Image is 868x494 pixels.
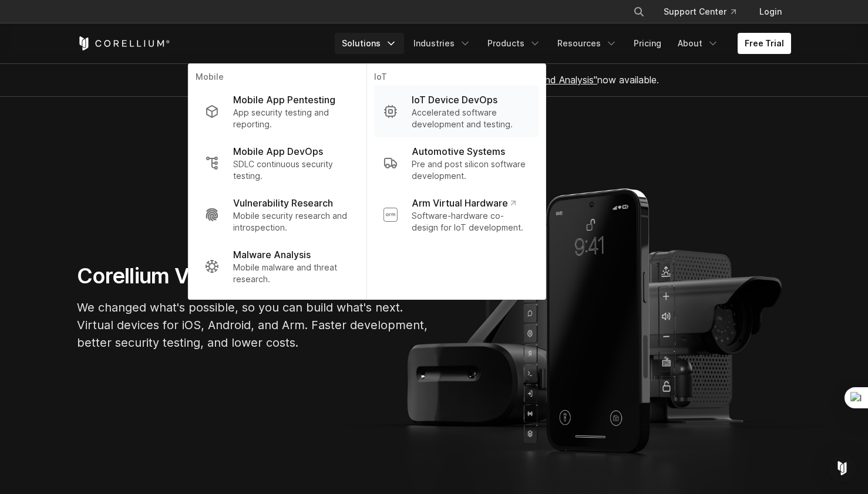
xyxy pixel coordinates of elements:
a: About [671,33,726,54]
p: Arm Virtual Hardware [412,196,516,210]
p: Accelerated software development and testing. [412,107,529,130]
p: IoT Device DevOps [412,93,497,107]
a: Mobile App DevOps SDLC continuous security testing. [196,137,359,189]
h1: Corellium Virtual Hardware [77,263,429,289]
a: Support Center [654,1,745,22]
a: Solutions [335,33,404,54]
a: Malware Analysis Mobile malware and threat research. [196,241,359,292]
a: Pricing [627,33,668,54]
p: SDLC continuous security testing. [233,158,350,182]
div: Navigation Menu [619,1,791,22]
div: Open Intercom Messenger [828,454,856,482]
p: IoT [374,71,539,86]
button: Search [628,1,650,22]
p: Mobile [196,71,359,86]
p: Mobile App DevOps [233,144,323,158]
p: Malware Analysis [233,248,311,262]
a: Mobile App Pentesting App security testing and reporting. [196,86,359,137]
a: Automotive Systems Pre and post silicon software development. [374,137,539,189]
a: Products [480,33,548,54]
p: Pre and post silicon software development. [412,158,529,182]
p: Vulnerability Research [233,196,333,210]
p: Automotive Systems [412,144,505,158]
p: Software-hardware co-design for IoT development. [412,210,529,234]
p: App security testing and reporting. [233,107,350,130]
p: We changed what's possible, so you can build what's next. Virtual devices for iOS, Android, and A... [77,299,429,351]
a: Resources [550,33,624,54]
a: IoT Device DevOps Accelerated software development and testing. [374,86,539,137]
a: Industries [406,33,478,54]
p: Mobile App Pentesting [233,93,335,107]
a: Free Trial [738,33,791,54]
a: Login [750,1,791,22]
p: Mobile malware and threat research. [233,262,350,285]
a: Vulnerability Research Mobile security research and introspection. [196,189,359,241]
a: Arm Virtual Hardware Software-hardware co-design for IoT development. [374,189,539,241]
p: Mobile security research and introspection. [233,210,350,234]
a: Corellium Home [77,36,170,50]
div: Navigation Menu [335,33,791,54]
